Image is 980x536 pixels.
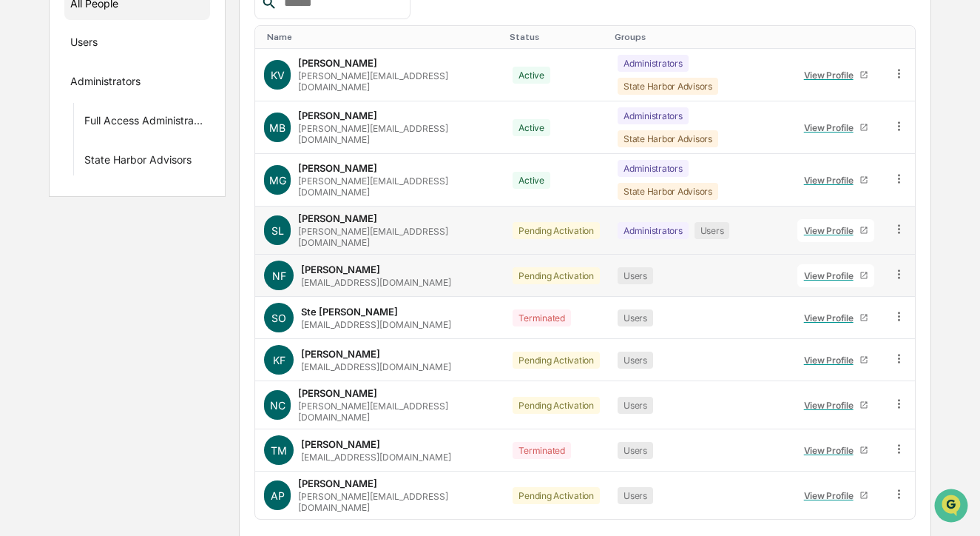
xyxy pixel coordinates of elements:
div: Toggle SortBy [510,32,603,42]
div: 🔎 [15,216,27,228]
div: Users [618,397,653,414]
p: How can we help? [15,31,269,55]
div: [EMAIL_ADDRESS][DOMAIN_NAME] [301,319,451,330]
div: [PERSON_NAME][EMAIL_ADDRESS][DOMAIN_NAME] [298,70,495,93]
span: Preclearance [30,187,95,201]
div: Users [618,442,653,459]
div: Administrators [618,55,689,72]
div: [PERSON_NAME][EMAIL_ADDRESS][DOMAIN_NAME] [298,401,495,423]
span: AP [271,489,285,502]
div: Users [695,222,730,239]
div: View Profile [804,70,859,81]
div: [PERSON_NAME] [301,438,380,450]
div: Toggle SortBy [615,32,783,42]
div: State Harbor Advisors [618,130,718,147]
div: View Profile [804,270,859,281]
iframe: Open customer support [933,487,973,527]
div: 🖐️ [15,188,27,200]
span: TM [271,444,287,457]
div: View Profile [804,445,859,456]
div: Full Access Administrators [84,114,204,132]
div: Pending Activation [513,487,600,504]
img: 1746055101610-c473b297-6a78-478c-a979-82029cc54cd1 [15,113,41,140]
div: [PERSON_NAME] [301,348,380,360]
div: Administrators [618,160,689,177]
div: Active [513,67,550,84]
div: [EMAIL_ADDRESS][DOMAIN_NAME] [301,452,451,463]
div: State Harbor Advisors [84,153,192,171]
div: [PERSON_NAME] [298,57,377,69]
a: View Profile [797,484,874,507]
a: View Profile [797,219,874,242]
div: [PERSON_NAME][EMAIL_ADDRESS][DOMAIN_NAME] [298,226,495,248]
div: [PERSON_NAME] [301,264,380,275]
div: [EMAIL_ADDRESS][DOMAIN_NAME] [301,361,451,372]
a: View Profile [797,64,874,87]
div: We're available if you need us! [50,128,187,140]
div: Pending Activation [513,397,600,414]
div: Toggle SortBy [267,32,498,42]
div: State Harbor Advisors [618,78,718,95]
a: View Profile [797,349,874,372]
div: Users [618,352,653,369]
span: Pylon [147,251,179,262]
span: NF [272,269,286,282]
div: State Harbor Advisors [618,183,718,200]
div: Users [618,267,653,284]
div: Active [513,172,550,189]
div: 🗄️ [107,188,119,200]
a: View Profile [797,116,874,139]
div: Users [618,309,653,326]
div: Terminated [513,309,571,326]
a: View Profile [797,169,874,192]
div: Terminated [513,442,571,459]
div: Administrators [618,107,689,124]
div: [PERSON_NAME] [298,478,377,489]
div: View Profile [804,175,859,186]
a: 🗄️Attestations [101,181,189,207]
span: MB [269,121,285,134]
div: Toggle SortBy [895,32,909,42]
div: View Profile [804,225,859,236]
div: View Profile [804,122,859,133]
span: KV [271,69,285,81]
div: Start new chat [50,113,243,128]
div: View Profile [804,490,859,501]
div: Pending Activation [513,267,600,284]
button: Start new chat [251,118,269,135]
div: [PERSON_NAME][EMAIL_ADDRESS][DOMAIN_NAME] [298,123,495,145]
div: [PERSON_NAME][EMAIL_ADDRESS][DOMAIN_NAME] [298,491,495,513]
div: [PERSON_NAME][EMAIL_ADDRESS][DOMAIN_NAME] [298,175,495,198]
span: NC [270,399,285,412]
a: 🖐️Preclearance [9,181,101,207]
span: KF [273,354,285,366]
a: View Profile [797,394,874,417]
div: Users [618,487,653,504]
div: [PERSON_NAME] [298,212,377,224]
a: View Profile [797,439,874,462]
span: SL [271,224,284,237]
span: MG [269,174,286,187]
div: Pending Activation [513,352,600,369]
span: Attestations [122,187,183,201]
div: [PERSON_NAME] [298,387,377,399]
div: [EMAIL_ADDRESS][DOMAIN_NAME] [301,277,451,288]
a: View Profile [797,264,874,287]
div: Toggle SortBy [794,32,877,42]
div: View Profile [804,312,859,324]
span: SO [271,312,286,324]
div: Administrators [70,75,141,93]
span: Data Lookup [30,215,93,230]
a: View Profile [797,306,874,329]
div: View Profile [804,400,859,411]
div: Active [513,119,550,136]
a: Powered byPylon [104,250,179,262]
div: Ste [PERSON_NAME] [301,306,398,318]
a: 🔎Data Lookup [9,209,99,235]
div: Pending Activation [513,222,600,239]
div: Users [70,36,98,53]
div: [PERSON_NAME] [298,110,377,121]
div: View Profile [804,355,859,366]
